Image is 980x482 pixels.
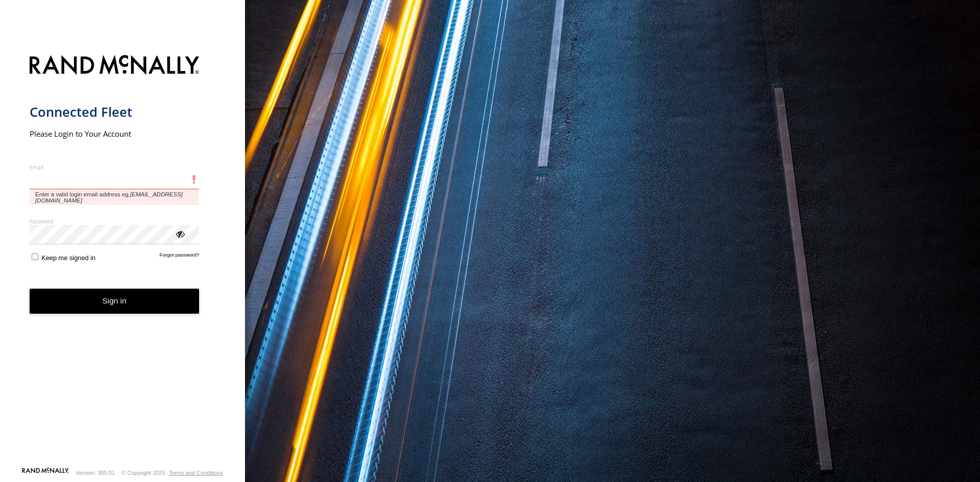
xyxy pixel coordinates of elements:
button: Sign in [30,289,200,314]
span: Keep me signed in [41,254,95,262]
h1: Connected Fleet [30,104,200,120]
div: Version: 305.01 [76,470,115,476]
img: Rand McNally [30,53,200,79]
em: [EMAIL_ADDRESS][DOMAIN_NAME] [35,191,183,204]
a: Terms and Conditions [169,470,223,476]
span: Enter a valid login email address eg. [30,189,200,205]
label: Email [30,163,200,171]
a: Visit our Website [22,468,69,478]
div: ViewPassword [175,229,185,239]
div: © Copyright 2025 - [121,470,223,476]
a: Forgot password? [160,252,200,262]
input: Keep me signed in [32,253,38,260]
h2: Please Login to Your Account [30,129,200,139]
label: Password [30,217,200,225]
form: main [30,49,216,467]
